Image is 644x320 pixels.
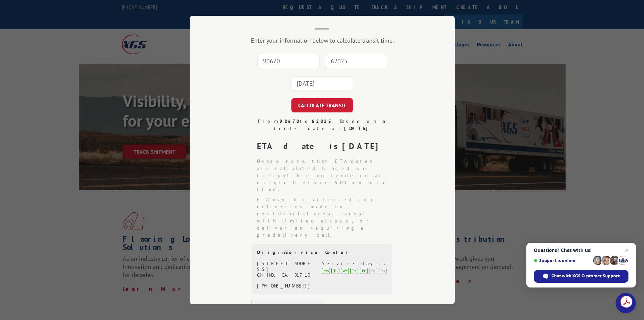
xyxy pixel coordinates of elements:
[257,196,393,239] li: ETA may be affected for deliveries made to residential areas, areas with limited access, or deliv...
[341,268,349,274] div: We
[257,283,314,289] div: [PHONE_NUMBER]
[257,272,314,278] div: CHINO, CA, 91710
[322,261,387,266] div: Service days:
[342,141,384,151] strong: [DATE]
[344,125,371,131] strong: [DATE]
[534,248,628,253] span: Questions? Chat with us!
[360,268,368,274] div: Fr
[534,270,628,283] span: Chat with XGS Customer Support
[325,54,387,68] input: Dest. Zip
[252,303,322,311] div: [DATE]
[257,54,319,68] input: Origin Zip
[616,293,636,313] a: Open chat
[322,268,330,274] div: Mo
[350,268,358,274] div: Th
[312,118,332,124] strong: 62025
[291,98,353,112] button: CALCULATE TRANSIT
[280,118,300,124] strong: 90670
[223,37,421,44] div: Enter your information below to calculate transit time.
[257,261,314,272] div: [STREET_ADDRESS]
[252,118,393,132] div: From to . Based on a tender date of
[331,268,339,274] div: Tu
[551,273,620,279] span: Chat with XGS Customer Support
[534,258,591,263] span: Support is online
[369,268,377,274] div: Sa
[257,250,387,255] div: Origin Service Center
[257,140,393,152] div: ETA date is
[257,158,393,193] li: Please note that ETA dates are calculated based on freight being tendered at origin before 5:00 p...
[379,268,387,274] div: Su
[291,76,353,90] input: Tender Date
